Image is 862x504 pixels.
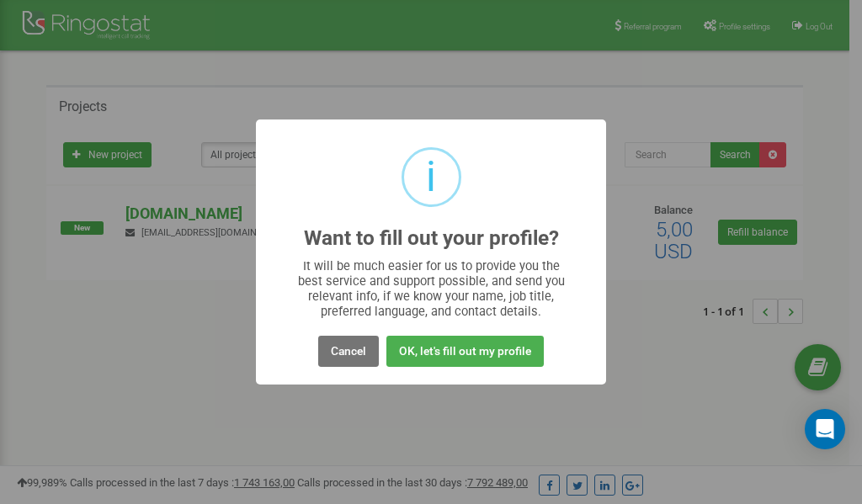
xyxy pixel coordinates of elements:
[304,227,559,250] h2: Want to fill out your profile?
[805,409,845,449] div: Open Intercom Messenger
[290,258,573,319] div: It will be much easier for us to provide you the best service and support possible, and send you ...
[386,336,544,367] button: OK, let's fill out my profile
[318,336,379,367] button: Cancel
[426,150,436,204] div: i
